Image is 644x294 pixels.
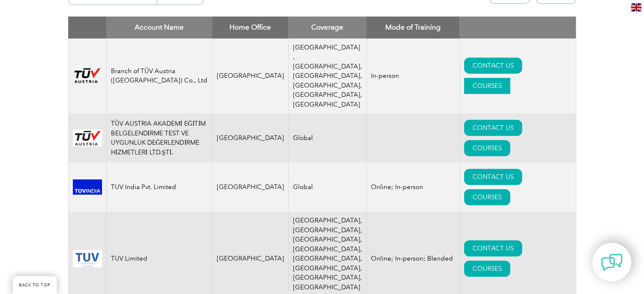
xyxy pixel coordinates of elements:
td: Branch of TÜV Austria ([GEOGRAPHIC_DATA]) Co., Ltd [106,38,212,114]
img: en [631,3,641,11]
td: [GEOGRAPHIC_DATA] [212,38,288,114]
img: 0c4c6054-7721-ef11-840a-00224810d014-logo.png [73,250,102,267]
td: Global [288,162,366,212]
td: [GEOGRAPHIC_DATA] [212,162,288,212]
a: COURSES [464,189,510,205]
td: In-person [366,38,459,114]
td: [GEOGRAPHIC_DATA] ,[GEOGRAPHIC_DATA], [GEOGRAPHIC_DATA], [GEOGRAPHIC_DATA], [GEOGRAPHIC_DATA], [G... [288,38,366,114]
img: contact-chat.png [601,252,622,273]
a: COURSES [464,78,510,94]
img: cdaf935f-6ff2-ef11-be21-002248955c5a-logo.png [73,179,102,194]
th: Account Name: activate to sort column descending [106,16,212,38]
th: Home Office: activate to sort column ascending [212,16,288,38]
a: CONTACT US [464,240,522,256]
a: COURSES [464,261,510,277]
th: Coverage: activate to sort column ascending [288,16,366,38]
td: TUV India Pvt. Limited [106,162,212,212]
td: [GEOGRAPHIC_DATA] [212,113,288,162]
img: 6cd35cc7-366f-eb11-a812-002248153038-logo.png [73,129,102,146]
th: Mode of Training: activate to sort column ascending [366,16,459,38]
td: Global [288,113,366,162]
img: ad2ea39e-148b-ed11-81ac-0022481565fd-logo.png [73,68,102,84]
a: CONTACT US [464,169,522,185]
td: Online; In-person [366,162,459,212]
a: BACK TO TOP [13,276,57,294]
a: COURSES [464,140,510,156]
a: CONTACT US [464,120,522,136]
td: TÜV AUSTRIA AKADEMİ EĞİTİM BELGELENDİRME TEST VE UYGUNLUK DEĞERLENDİRME HİZMETLERİ LTD.ŞTİ. [106,113,212,162]
a: CONTACT US [464,58,522,74]
th: : activate to sort column ascending [459,16,576,38]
